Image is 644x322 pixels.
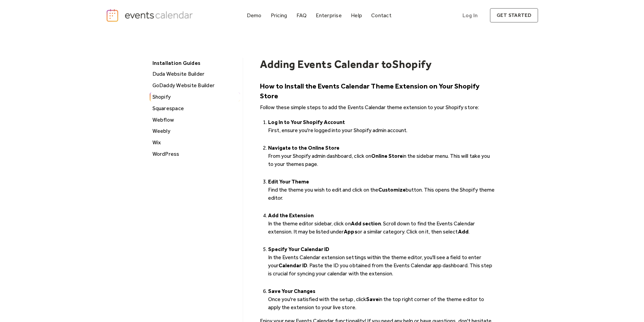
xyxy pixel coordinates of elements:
h1: Adding Events Calendar to [260,58,392,71]
a: Squarespace [150,104,240,113]
div: Pricing [271,14,287,17]
strong: Add section [351,220,381,227]
strong: Calendar ID [279,262,307,269]
h1: Shopify [392,58,432,71]
a: Enterprise [313,11,344,20]
div: Help [351,14,362,17]
strong: Online Store [371,153,403,159]
a: FAQ [294,11,310,20]
strong: How to Install the Events Calendar Theme Extension on Your Shopify Store [260,82,479,100]
li: ‍ In the Events Calendar extension settings within the theme editor, you'll see a field to enter ... [268,245,495,286]
li: ‍ In the theme editor sidebar, click on . Scroll down to find the Events Calendar extension. It m... [268,212,495,244]
div: Installation Guides [149,58,239,68]
strong: Navigate to the Online Store ‍ [268,145,340,151]
strong: Add [458,228,469,235]
li: Find the theme you wish to edit and click on the button. This opens the Shopify theme editor. ‍ [268,178,495,210]
strong: Edit Your Theme [268,178,309,185]
a: Duda Website Builder [150,70,240,78]
strong: Specify Your Calendar ID [268,246,329,252]
a: WordPress [150,150,240,158]
a: Contact [368,11,394,20]
a: Help [348,11,365,20]
li: ‍ Once you're satisfied with the setup, click in the top right corner of the theme editor to appl... [268,287,495,312]
strong: Apps [344,228,357,235]
a: home [106,8,195,22]
a: Demo [244,11,264,20]
a: Shopify [150,93,240,101]
a: Log In [456,8,484,23]
strong: Customize [378,187,406,193]
a: Wix [150,138,240,147]
strong: Save Your Changes [268,288,315,294]
div: Demo [247,14,262,17]
li: From your Shopify admin dashboard, click on in the sidebar menu. This will take you to your theme... [268,144,495,176]
p: Follow these simple steps to add the Events Calendar theme extension to your Shopify store: [260,103,495,112]
a: Pricing [268,11,290,20]
strong: Log In to Your Shopify Account ‍ [268,119,345,125]
strong: Save [366,296,379,302]
a: Webflow [150,116,240,124]
strong: Add the Extension [268,212,314,219]
div: Contact [371,14,391,17]
a: GoDaddy Website Builder [150,81,240,90]
li: First, ensure you're logged into your Shopify admin account. ‍ [268,118,495,143]
div: FAQ [296,14,307,17]
div: Enterprise [316,14,341,17]
a: Weebly [150,127,240,135]
a: get started [490,8,538,23]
